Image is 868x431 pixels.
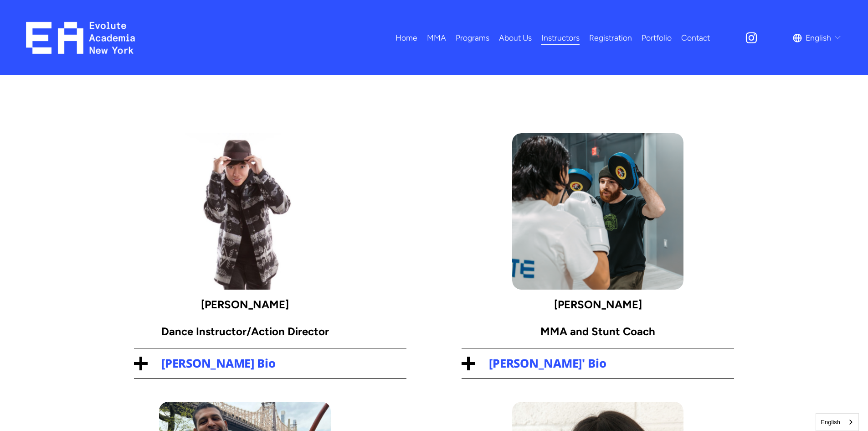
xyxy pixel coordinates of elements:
span: [PERSON_NAME] Bio [148,355,406,371]
span: MMA [427,31,446,45]
a: Instructors [541,30,580,46]
a: English [816,414,858,431]
button: [PERSON_NAME] Bio [134,348,406,378]
a: Registration [589,30,632,46]
div: language picker [793,30,842,46]
a: folder dropdown [456,30,489,46]
span: Programs [456,31,489,45]
img: EA [26,22,135,54]
button: [PERSON_NAME]' Bio [462,348,734,378]
strong: [PERSON_NAME] [201,298,289,311]
a: Instagram [745,31,758,45]
a: About Us [499,30,532,46]
a: folder dropdown [427,30,446,46]
strong: Dance Instructor/Action Director [161,325,329,338]
aside: Language selected: English [816,413,859,431]
a: Home [395,30,417,46]
a: Portfolio [642,30,672,46]
strong: [PERSON_NAME] [554,298,642,311]
a: Contact [681,30,710,46]
span: English [806,31,831,45]
strong: MMA and Stunt Coach [540,325,655,338]
span: [PERSON_NAME]' Bio [475,355,734,371]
